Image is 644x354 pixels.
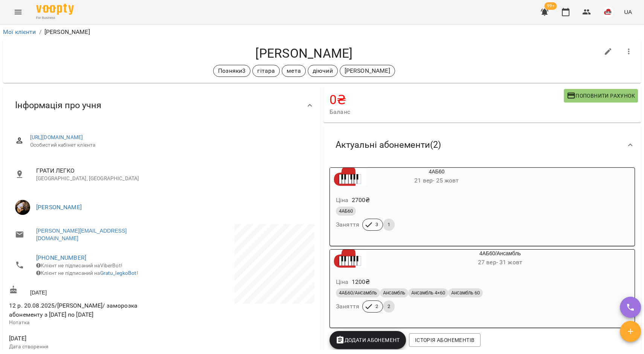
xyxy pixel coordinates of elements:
h6: Ціна [336,195,349,205]
a: [URL][DOMAIN_NAME] [30,134,83,140]
div: Інформація про учня [3,86,320,125]
span: Клієнт не підписаний на ViberBot! [36,262,122,268]
div: 4АБ60/Ансамбль [330,250,366,268]
h6: Ціна [336,277,349,287]
button: 4АБ6021 вер- 25 жовтЦіна2700₴4АБ60Заняття31 [330,168,507,240]
div: 4АБ60 [330,168,366,186]
p: 2700 ₴ [352,196,370,205]
span: Баланс [330,107,564,116]
span: Особистий кабінет клієнта [30,141,308,149]
span: Ансамбль 4×60 [408,290,448,296]
div: Позняки3 [213,65,250,77]
button: Історія абонементів [409,333,481,347]
span: 4АБ60 [336,208,356,215]
a: [PERSON_NAME][EMAIL_ADDRESS][DOMAIN_NAME] [36,227,154,242]
p: Нотатка [9,319,160,326]
span: Історія абонементів [415,336,475,345]
h4: 0 ₴ [330,92,564,107]
span: ГРАТИ ЛЕГКО [36,166,308,175]
p: Позняки3 [218,66,246,75]
p: діючий [313,66,333,75]
a: [PHONE_NUMBER] [36,254,86,261]
p: [GEOGRAPHIC_DATA], [GEOGRAPHIC_DATA] [36,175,308,182]
h4: [PERSON_NAME] [9,46,599,61]
img: Voopty Logo [36,4,74,15]
div: 4АБ60/Ансамбль [366,250,634,268]
span: For Business [36,15,74,20]
p: мета [287,66,301,75]
div: [PERSON_NAME] [340,65,395,77]
a: Gratu_legkoBot [100,270,137,276]
div: діючий [308,65,338,77]
a: Мої клієнти [3,28,36,35]
span: Поповнити рахунок [567,91,635,100]
div: гітара [252,65,280,77]
p: 1200 ₴ [352,277,370,287]
h6: Заняття [336,219,359,230]
p: [PERSON_NAME] [345,66,390,75]
span: Інформація про учня [15,100,101,111]
span: Додати Абонемент [336,336,400,345]
span: 12 р. 20.08.2025/[PERSON_NAME]/ заморозка абонементу з [DATE] по [DATE] [9,302,137,318]
div: 4АБ60 [366,168,507,186]
p: [PERSON_NAME] [44,28,90,37]
span: 4АБ60/Ансамбль [336,290,380,296]
div: [DATE] [8,284,162,298]
span: [DATE] [9,334,160,343]
img: Даниїл КАЛАШНИК [15,200,30,215]
span: Ансамбль [380,290,408,296]
div: мета [282,65,306,77]
span: 27 вер - 31 жовт [478,259,522,266]
h6: Заняття [336,301,359,312]
button: Поповнити рахунок [564,89,638,103]
p: гітара [257,66,275,75]
button: UA [621,5,635,19]
li: / [39,28,41,37]
button: Додати Абонемент [330,331,406,349]
span: UA [624,8,632,16]
span: 21 вер - 25 жовт [414,177,459,184]
span: 3 [371,221,383,228]
div: Актуальні абонементи(2) [324,126,641,164]
button: Menu [9,3,27,21]
nav: breadcrumb [3,28,641,37]
button: 4АБ60/Ансамбль27 вер- 31 жовтЦіна1200₴4АБ60/АнсамбльАнсамбльАнсамбль 4×60Ансамбль 60Заняття22 [330,250,634,322]
span: Актуальні абонементи ( 2 ) [336,139,441,151]
span: 1 [383,221,395,228]
span: 2 [371,303,383,310]
img: 42377b0de29e0fb1f7aad4b12e1980f7.jpeg [603,7,613,17]
span: 99+ [545,2,557,10]
span: Ансамбль 60 [448,290,483,296]
span: 2 [383,303,395,310]
a: [PERSON_NAME] [36,204,82,211]
span: Клієнт не підписаний на ! [36,270,138,276]
p: Дата створення [9,343,160,351]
